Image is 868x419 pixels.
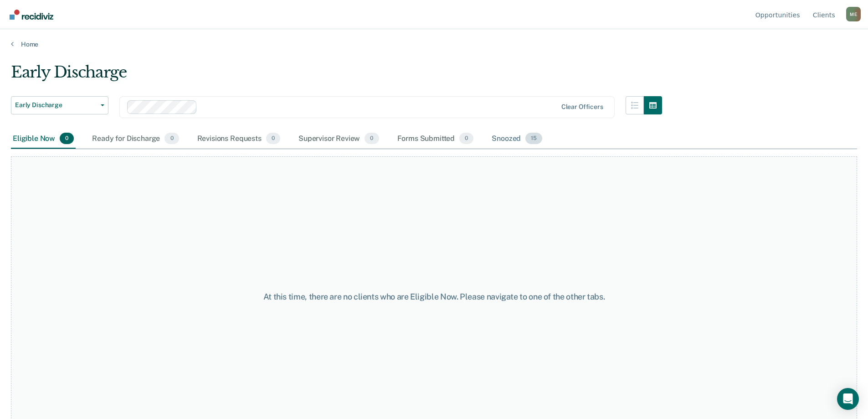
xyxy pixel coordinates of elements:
[164,133,179,145] span: 0
[490,129,544,149] div: Snoozed15
[60,133,74,145] span: 0
[11,63,662,89] div: Early Discharge
[11,96,108,114] button: Early Discharge
[195,129,282,149] div: Revisions Requests0
[846,7,861,21] button: Profile dropdown button
[266,133,280,145] span: 0
[525,133,542,145] span: 15
[223,292,646,302] div: At this time, there are no clients who are Eligible Now. Please navigate to one of the other tabs.
[846,7,861,21] div: M E
[459,133,473,145] span: 0
[297,129,381,149] div: Supervisor Review0
[11,40,857,48] a: Home
[365,133,379,145] span: 0
[561,103,603,111] div: Clear officers
[90,129,180,149] div: Ready for Discharge0
[837,388,859,410] div: Open Intercom Messenger
[10,10,53,20] img: Recidiviz
[11,129,76,149] div: Eligible Now0
[15,101,97,109] span: Early Discharge
[395,129,476,149] div: Forms Submitted0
